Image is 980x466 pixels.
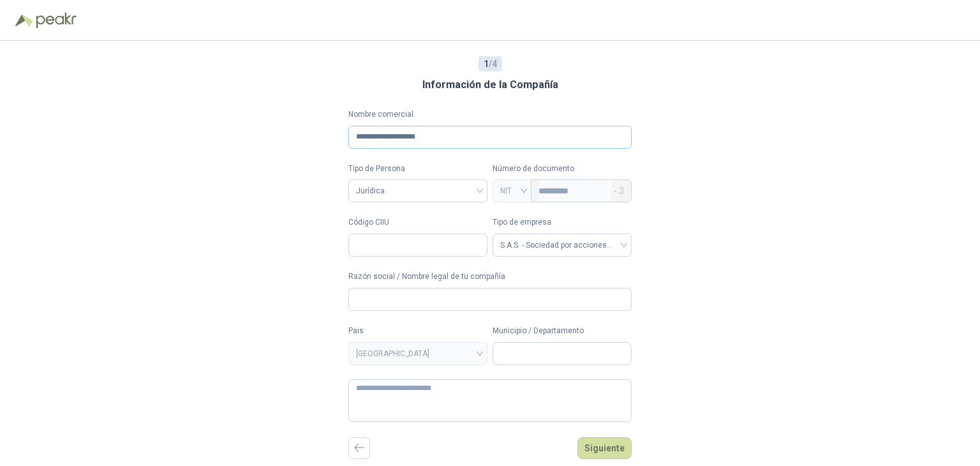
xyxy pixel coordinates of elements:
span: S.A.S. - Sociedad por acciones simplificada [500,236,624,255]
label: Tipo de Persona [348,163,487,175]
span: Jurídica [356,181,480,200]
h3: Información de la Compañía [422,77,558,93]
button: Siguiente [577,437,632,459]
label: Razón social / Nombre legal de tu compañía [348,271,632,283]
label: Nombre comercial [348,109,632,121]
span: - 3 [614,180,624,202]
b: 1 [484,59,489,69]
img: Peakr [36,13,77,28]
span: / 4 [484,57,497,71]
label: Tipo de empresa [493,216,632,229]
label: Municipio / Departamento [493,325,632,337]
p: Número de documento [493,163,632,175]
label: Código CIIU [348,216,487,229]
span: NIT [500,181,524,200]
label: Pais [348,325,487,337]
span: COLOMBIA [356,344,480,363]
img: Logo [15,14,33,27]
